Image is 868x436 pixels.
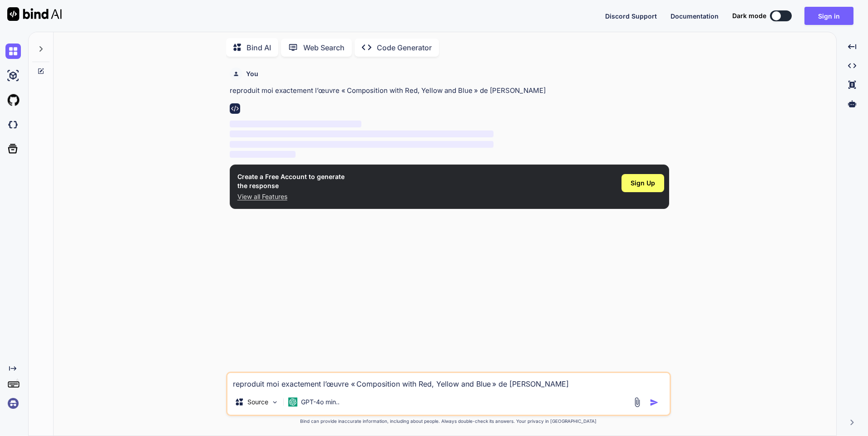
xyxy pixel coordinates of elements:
h1: Create a Free Account to generate the response [237,172,345,190]
span: ‌ [230,131,493,137]
h6: You [246,69,258,78]
span: ‌ [230,121,361,127]
img: attachment [632,397,642,407]
span: ‌ [230,151,296,158]
span: ‌ [230,141,493,148]
span: Dark mode [732,11,766,20]
img: ai-studio [5,68,21,83]
p: Bind can provide inaccurate information, including about people. Always double-check its answers.... [226,418,671,425]
img: signin [5,396,21,411]
p: View all Features [237,192,345,201]
button: Sign in [804,7,853,25]
span: Sign Up [631,179,655,188]
p: GPT-4o min.. [301,397,340,407]
img: GPT-4o mini [288,397,297,407]
p: Web Search [303,42,345,53]
button: Documentation [671,11,719,21]
span: Documentation [671,12,719,20]
img: darkCloudIdeIcon [5,117,21,132]
img: chat [5,44,21,59]
img: icon [650,398,659,407]
span: Discord Support [605,12,657,20]
button: Discord Support [605,11,657,21]
p: reproduit moi exactement l’œuvre « Composition with Red, Yellow and Blue » de [PERSON_NAME] [230,86,669,96]
p: Source [247,397,268,407]
img: Pick Models [271,398,279,406]
img: githubLight [5,92,21,108]
p: Code Generator [377,42,432,53]
img: Bind AI [7,7,62,21]
p: Bind AI [247,42,271,53]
